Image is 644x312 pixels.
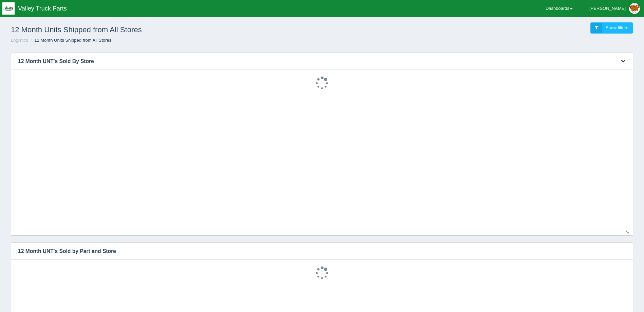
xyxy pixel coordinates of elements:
div: [PERSON_NAME] [589,2,626,15]
li: 12 Month Units Shipped from All Stores [29,37,111,44]
a: Show filters [590,22,633,34]
h3: 12 Month UNT's Sold By Store [11,53,612,70]
a: Logistics [11,38,28,43]
h1: 12 Month Units Shipped from All Stores [11,22,322,37]
img: Profile Picture [629,3,640,14]
h3: 12 Month UNT's Sold by Part and Store [11,243,623,260]
span: Show filters [606,25,628,30]
img: q1blfpkbivjhsugxdrfq.png [2,2,15,15]
span: Valley Truck Parts [18,5,67,12]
